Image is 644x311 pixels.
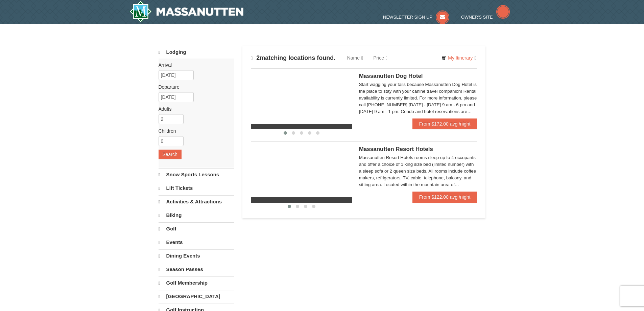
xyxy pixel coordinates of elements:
[359,146,433,152] span: Massanutten Resort Hotels
[159,222,234,235] a: Golf
[159,290,234,303] a: [GEOGRAPHIC_DATA]
[129,1,244,22] a: Massanutten Resort
[461,15,510,20] a: Owner's Site
[159,195,234,208] a: Activities & Attractions
[159,46,234,59] a: Lodging
[461,15,493,20] span: Owner's Site
[383,15,449,20] a: Newsletter Sign Up
[159,150,182,159] button: Search
[412,118,477,129] a: From $172.00 avg /night
[159,209,234,222] a: Biking
[437,53,480,63] a: My Itinerary
[159,168,234,181] a: Snow Sports Lessons
[159,106,229,112] label: Adults
[159,182,234,195] a: Lift Tickets
[159,236,234,249] a: Events
[159,249,234,262] a: Dining Events
[159,263,234,276] a: Season Passes
[159,84,229,90] label: Departure
[368,51,392,65] a: Price
[383,15,432,20] span: Newsletter Sign Up
[159,128,229,134] label: Children
[159,62,229,68] label: Arrival
[359,73,423,79] span: Massanutten Dog Hotel
[159,276,234,289] a: Golf Membership
[359,154,477,188] div: Massanutten Resort Hotels rooms sleep up to 4 occupants and offer a choice of 1 king size bed (li...
[359,81,477,115] div: Start wagging your tails because Massanutten Dog Hotel is the place to stay with your canine trav...
[342,51,368,65] a: Name
[412,192,477,202] a: From $122.00 avg /night
[129,1,244,22] img: Massanutten Resort Logo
